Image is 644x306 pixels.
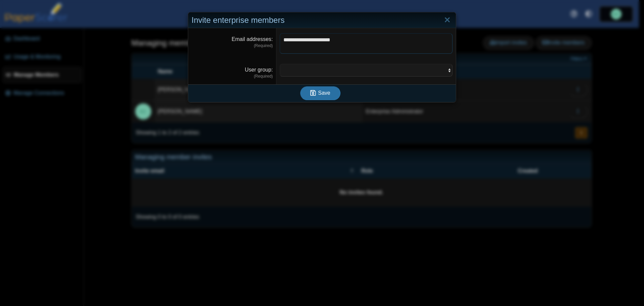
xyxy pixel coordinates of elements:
[232,36,273,42] label: Email addresses
[442,14,452,26] a: Close
[192,43,273,49] dfn: (Required)
[300,86,340,100] button: Save
[192,74,273,79] dfn: (Required)
[318,90,330,96] span: Save
[245,67,273,73] label: User group
[188,12,456,28] div: Invite enterprise members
